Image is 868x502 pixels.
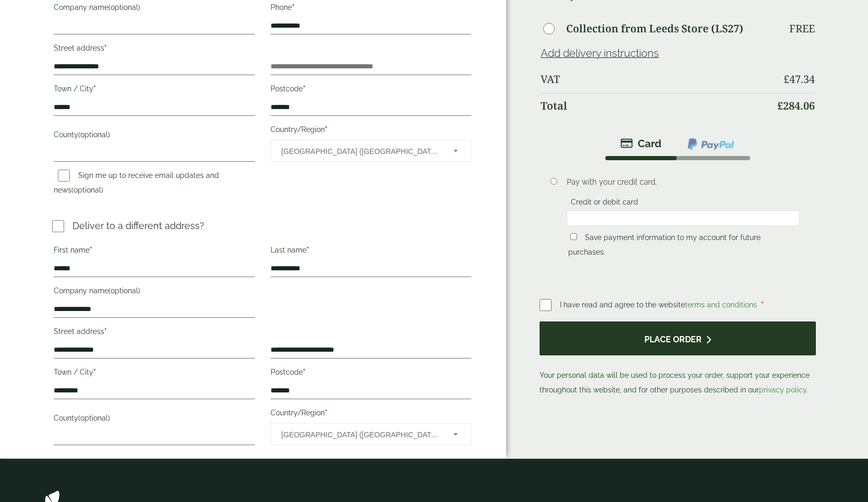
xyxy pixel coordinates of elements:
[271,122,472,140] label: Country/Region
[784,72,815,86] bdi: 47.34
[567,176,800,188] p: Pay with your credit card.
[93,85,96,93] abbr: required
[271,405,472,423] label: Country/Region
[784,72,789,86] span: £
[54,171,219,197] label: Sign me up to receive email updates and news
[54,41,255,58] label: Street address
[777,99,815,113] bdi: 284.06
[541,47,659,59] a: Add delivery instructions
[78,130,110,139] span: (optional)
[566,23,743,34] label: Collection from Leeds Store (LS27)
[540,321,816,355] button: Place order
[93,368,96,376] abbr: required
[282,140,440,162] span: United Kingdom (UK)
[108,286,140,295] span: (optional)
[541,67,770,92] th: VAT
[71,186,103,194] span: (optional)
[325,125,327,134] abbr: required
[271,243,472,260] label: Last name
[271,140,472,162] span: Country/Region
[541,93,770,118] th: Total
[282,424,440,446] span: United Kingdom (UK)
[777,99,783,113] span: £
[567,198,642,209] label: Credit or debit card
[104,44,107,52] abbr: required
[789,22,815,35] p: Free
[325,409,327,417] abbr: required
[78,414,110,422] span: (optional)
[54,365,255,383] label: Town / City
[570,213,797,223] iframe: Secure card payment input frame
[761,301,764,309] abbr: required
[560,301,759,309] span: I have read and agree to the website
[54,127,255,145] label: County
[54,243,255,260] label: First name
[104,327,107,336] abbr: required
[271,81,472,99] label: Postcode
[54,324,255,342] label: Street address
[54,81,255,99] label: Town / City
[303,368,305,376] abbr: required
[72,219,204,233] p: Deliver to a different address?
[90,246,92,254] abbr: required
[108,3,140,11] span: (optional)
[271,365,472,383] label: Postcode
[568,233,761,259] label: Save payment information to my account for future purchases.
[303,85,305,93] abbr: required
[307,246,309,254] abbr: required
[271,423,472,445] span: Country/Region
[620,137,662,150] img: stripe.png
[54,283,255,301] label: Company name
[540,321,816,397] p: Your personal data will be used to process your order, support your experience throughout this we...
[687,137,735,151] img: ppcp-gateway.png
[685,301,757,309] a: terms and conditions
[54,411,255,428] label: County
[292,3,295,11] abbr: required
[759,386,806,394] a: privacy policy
[58,170,70,182] input: Sign me up to receive email updates and news(optional)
